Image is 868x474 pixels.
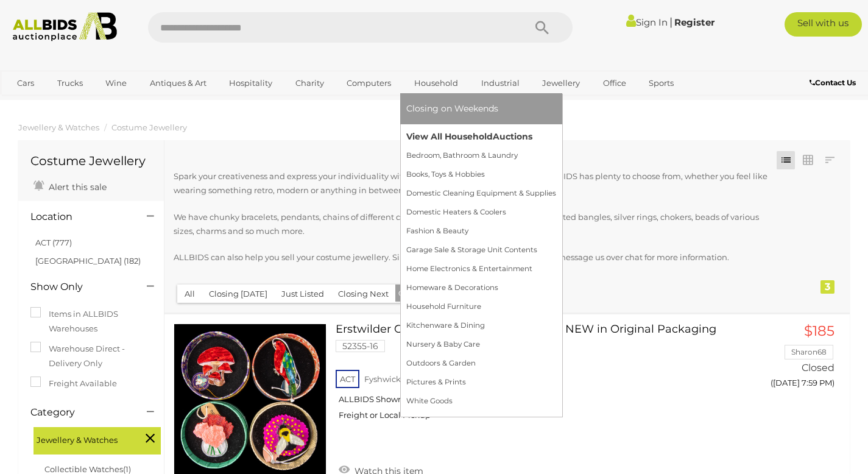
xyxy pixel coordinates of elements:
[274,285,331,303] button: Just Listed
[30,307,152,336] label: Items in ALLBIDS Warehouses
[641,73,682,93] a: Sports
[123,464,131,474] span: (1)
[18,122,99,132] a: Jewellery & Watches
[820,280,834,294] div: 3
[785,12,863,37] a: Sell with us
[174,169,776,198] p: Spark your creativeness and express your individuality with our costume jewellery collection. ALL...
[142,73,214,93] a: Antiques & Art
[202,285,275,303] button: Closing [DATE]
[97,73,135,93] a: Wine
[395,285,428,302] button: Closed
[177,285,202,303] button: All
[174,210,776,239] p: We have chunky bracelets, pendants, chains of different colours, earrings large and small, gold-p...
[512,12,573,43] button: Search
[674,16,715,28] a: Register
[30,154,152,168] h1: Costume Jewellery
[35,238,72,247] a: ACT (777)
[44,464,131,474] a: Collectible Watches(1)
[339,73,399,93] a: Computers
[288,73,332,93] a: Charity
[331,285,396,303] button: Closing Next
[49,73,91,93] a: Trucks
[221,73,280,93] a: Hospitality
[111,122,187,132] a: Costume Jewellery
[669,15,672,29] span: |
[30,407,129,418] h4: Category
[46,182,107,193] span: Alert this sale
[30,281,129,292] h4: Show Only
[30,377,117,391] label: Freight Available
[9,93,111,113] a: [GEOGRAPHIC_DATA]
[30,342,152,370] label: Warehouse Direct - Delivery Only
[30,211,129,222] h4: Location
[345,324,726,430] a: Erstwilder Collection (4) Resin Brooches - NEW in Original Packaging 52355-16 ACT Fyshwick ALLBID...
[745,324,838,395] a: $185 Sharon68 Closed ([DATE] 7:59 PM)
[37,430,128,447] span: Jewellery & Watches
[804,322,834,339] span: $185
[30,177,110,195] a: Alert this sale
[595,73,634,93] a: Office
[626,16,668,28] a: Sign In
[406,73,466,93] a: Household
[810,76,859,90] a: Contact Us
[35,256,141,266] a: [GEOGRAPHIC_DATA] (182)
[473,73,528,93] a: Industrial
[534,73,588,93] a: Jewellery
[810,78,856,87] b: Contact Us
[174,250,776,264] p: ALLBIDS can also help you sell your costume jewellery. Simply send us an email, give us a call, o...
[7,12,123,41] img: Allbids.com.au
[9,73,42,93] a: Cars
